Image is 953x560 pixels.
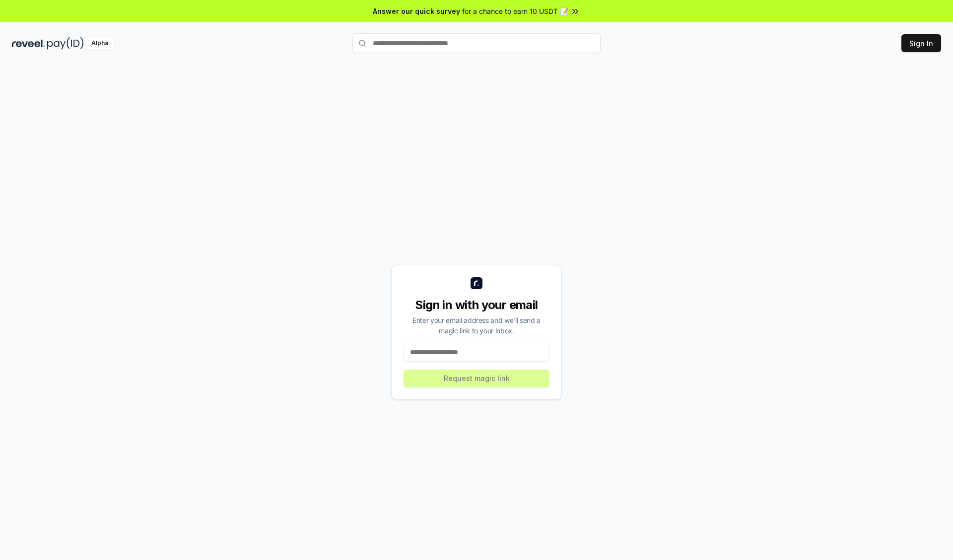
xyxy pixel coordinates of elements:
div: Enter your email address and we’ll send a magic link to your inbox. [404,315,549,336]
img: reveel_dark [12,37,45,50]
div: Sign in with your email [404,297,549,313]
img: logo_small [471,277,482,289]
button: Sign In [901,34,941,52]
span: for a chance to earn 10 USDT 📝 [462,6,568,16]
img: pay_id [47,37,84,50]
div: Alpha [86,37,114,50]
span: Answer our quick survey [373,6,460,16]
